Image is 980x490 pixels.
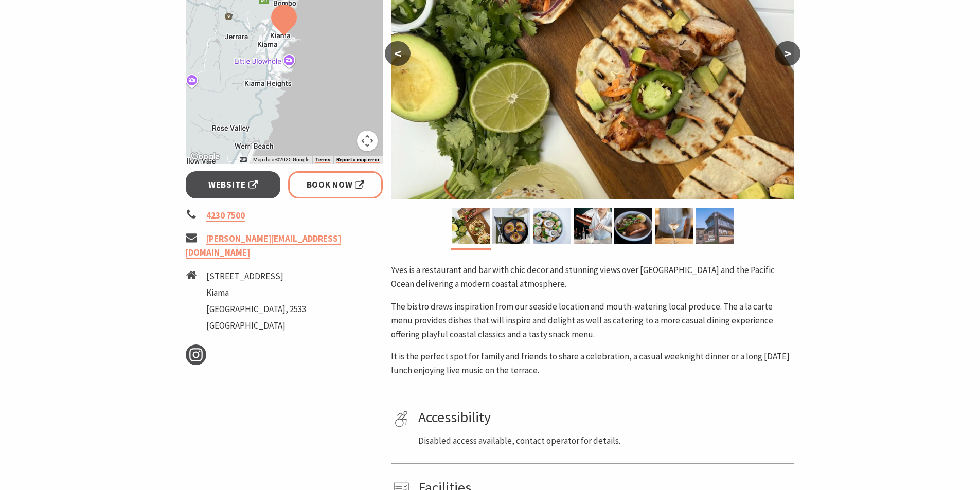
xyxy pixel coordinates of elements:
[186,171,281,198] a: Website
[533,208,571,244] img: Yves - Oysters
[492,208,530,244] img: Yves - Scallops
[315,157,330,163] a: Terms (opens in new tab)
[206,269,306,283] li: [STREET_ADDRESS]
[418,434,791,448] p: Disabled access available, contact operator for details.
[385,41,411,66] button: <
[206,302,306,316] li: [GEOGRAPHIC_DATA], 2533
[240,156,247,164] button: Keyboard shortcuts
[655,208,693,244] img: Yves - Martini
[188,150,222,164] img: Google
[391,263,794,291] p: Yves is a restaurant and bar with chic decor and stunning views over [GEOGRAPHIC_DATA] and the Pa...
[206,210,245,222] a: 4230 7500
[186,233,341,259] a: [PERSON_NAME][EMAIL_ADDRESS][DOMAIN_NAME]
[206,286,306,300] li: Kiama
[253,157,309,162] span: Map data ©2025 Google
[208,178,258,192] span: Website
[357,131,378,151] button: Map camera controls
[307,178,365,192] span: Book Now
[288,171,383,198] a: Book Now
[418,409,791,426] h4: Accessibility
[188,150,222,164] a: Click to see this area on Google Maps
[336,157,380,163] a: Report a map error
[696,208,734,244] img: Yves Exterior
[574,208,612,244] img: Yves - Margarita
[206,319,306,333] li: [GEOGRAPHIC_DATA]
[775,41,800,66] button: >
[614,208,652,244] img: Salmon
[452,208,490,244] img: Yves - Tacos
[391,300,794,342] p: The bistro draws inspiration from our seaside location and mouth-watering local produce. The a la...
[391,350,794,377] p: It is the perfect spot for family and friends to share a celebration, a casual weeknight dinner o...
